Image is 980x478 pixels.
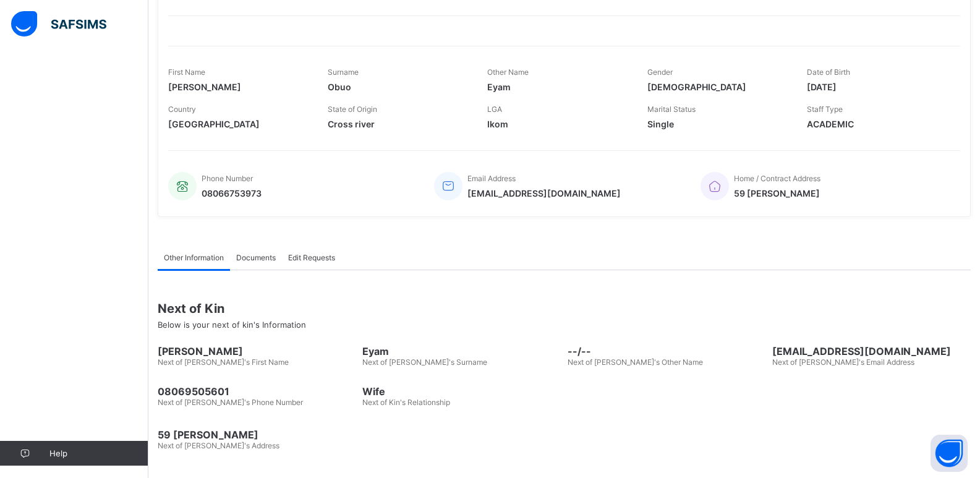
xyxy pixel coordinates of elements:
span: [DATE] [807,82,948,92]
span: 59 [PERSON_NAME] [158,429,971,441]
span: Staff Type [807,105,843,114]
span: Country [168,105,196,114]
span: Below is your next of kin's Information [158,320,306,330]
span: --/-- [568,345,766,357]
span: First Name [168,67,205,77]
span: Surname [328,67,359,77]
span: Phone Number [202,174,253,183]
span: Documents [236,253,276,262]
span: Email Address [467,174,516,183]
span: Date of Birth [807,67,850,77]
button: Open asap [931,435,968,472]
span: Other Information [164,253,224,262]
span: Obuo [328,82,469,92]
span: Wife [362,385,561,398]
img: safsims [11,11,106,37]
span: [PERSON_NAME] [158,345,356,357]
span: Eyam [362,345,561,357]
span: Ikom [487,119,628,129]
span: [EMAIL_ADDRESS][DOMAIN_NAME] [467,188,621,198]
span: [PERSON_NAME] [168,82,309,92]
span: [EMAIL_ADDRESS][DOMAIN_NAME] [772,345,971,357]
span: Next of [PERSON_NAME]'s Address [158,441,279,450]
span: Home / Contract Address [734,174,820,183]
span: Help [49,448,148,458]
span: Next of [PERSON_NAME]'s Other Name [568,357,703,367]
span: [GEOGRAPHIC_DATA] [168,119,309,129]
span: Next of Kin's Relationship [362,398,450,407]
span: Next of [PERSON_NAME]'s Phone Number [158,398,303,407]
span: Next of [PERSON_NAME]'s Surname [362,357,487,367]
span: Next of Kin [158,301,971,316]
span: Other Name [487,67,529,77]
span: Next of [PERSON_NAME]'s Email Address [772,357,914,367]
span: Single [647,119,788,129]
span: Next of [PERSON_NAME]'s First Name [158,357,289,367]
span: 08066753973 [202,188,262,198]
span: [DEMOGRAPHIC_DATA] [647,82,788,92]
span: 59 [PERSON_NAME] [734,188,820,198]
span: ACADEMIC [807,119,948,129]
span: State of Origin [328,105,377,114]
span: Gender [647,67,673,77]
span: Eyam [487,82,628,92]
span: Edit Requests [288,253,335,262]
span: 08069505601 [158,385,356,398]
span: LGA [487,105,502,114]
span: Cross river [328,119,469,129]
span: Marital Status [647,105,696,114]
